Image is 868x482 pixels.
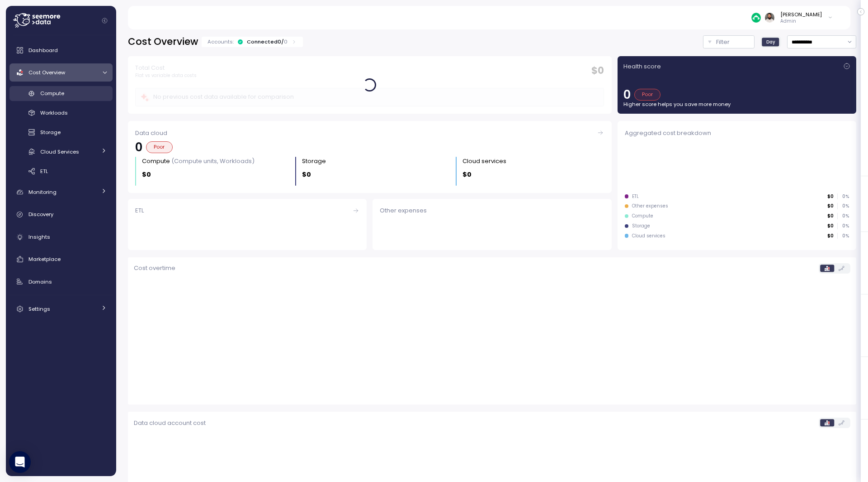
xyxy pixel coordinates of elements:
[9,250,113,268] a: Marketplace
[632,213,653,219] div: Compute
[632,193,639,200] div: ETL
[28,278,52,285] span: Domains
[202,37,303,47] div: Accounts:Connected0/0
[751,13,761,22] img: 687cba7b7af778e9efcde14e.PNG
[838,193,849,200] p: 0 %
[284,38,288,45] p: 0
[9,228,113,246] a: Insights
[302,157,326,166] div: Storage
[9,300,113,318] a: Settings
[99,17,110,24] button: Collapse navigation
[838,223,849,229] p: 0 %
[780,18,822,24] p: Admin
[9,164,113,178] a: ETL
[302,169,311,180] p: $0
[632,233,665,239] div: Cloud services
[40,90,64,97] span: Compute
[40,168,48,175] span: ETL
[838,233,849,239] p: 0 %
[9,125,113,140] a: Storage
[28,305,50,313] span: Settings
[135,129,604,138] div: Data cloud
[142,157,255,166] div: Compute
[623,89,631,101] p: 0
[827,193,834,200] p: $0
[632,203,668,209] div: Other expenses
[40,129,61,136] span: Storage
[28,233,50,241] span: Insights
[9,206,113,224] a: Discovery
[827,233,834,239] p: $0
[128,35,198,48] h2: Cost Overview
[28,255,61,263] span: Marketplace
[9,451,31,473] div: Open Intercom Messenger
[838,213,849,219] p: 0 %
[827,223,834,229] p: $0
[380,206,604,215] div: Other expenses
[9,106,113,120] a: Workloads
[766,39,775,45] span: Day
[28,47,58,54] span: Dashboard
[634,89,661,101] div: Poor
[135,141,142,153] p: 0
[40,148,79,155] span: Cloud Services
[827,213,834,219] p: $0
[128,199,367,250] a: ETL
[128,121,612,193] a: Data cloud0PoorCompute (Compute units, Workloads)$0Storage $0Cloud services $0
[247,38,288,45] div: Connected 0 /
[462,157,506,166] div: Cloud services
[9,86,113,101] a: Compute
[171,157,255,165] p: (Compute units, Workloads)
[623,101,850,108] p: Higher score helps you save more money
[134,419,206,428] p: Data cloud account cost
[142,169,151,180] p: $0
[838,203,849,209] p: 0 %
[28,211,53,218] span: Discovery
[208,38,234,45] p: Accounts:
[135,206,359,215] div: ETL
[9,63,113,82] a: Cost Overview
[716,38,730,47] p: Filter
[703,35,755,48] button: Filter
[134,264,175,273] p: Cost overtime
[28,188,57,196] span: Monitoring
[9,273,113,291] a: Domains
[28,69,65,76] span: Cost Overview
[623,62,661,71] p: Health score
[632,223,650,229] div: Storage
[625,129,849,138] div: Aggregated cost breakdown
[9,183,113,201] a: Monitoring
[462,169,472,180] p: $0
[780,11,822,18] div: [PERSON_NAME]
[146,141,173,153] div: Poor
[827,203,834,209] p: $0
[9,41,113,59] a: Dashboard
[765,13,774,22] img: ACg8ocLskjvUhBDgxtSFCRx4ztb74ewwa1VrVEuDBD_Ho1mrTsQB-QE=s96-c
[40,109,68,116] span: Workloads
[9,144,113,159] a: Cloud Services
